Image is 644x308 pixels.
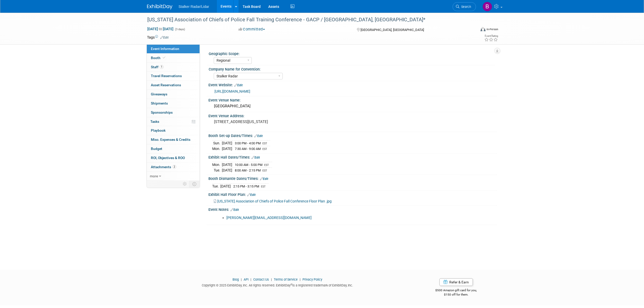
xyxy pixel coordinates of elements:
[163,56,165,59] i: Booth reservation complete
[208,132,497,139] div: Booth Set-up Dates/Times:
[247,193,256,197] a: Edit
[151,110,173,114] span: Sponsorships
[208,81,497,88] div: Event Website:
[208,112,497,118] div: Event Venue Address:
[147,4,172,9] img: ExhibitDay
[274,278,298,281] a: Terms of Service
[189,181,200,187] td: Toggle Event Tabs
[222,141,232,146] td: [DATE]
[254,134,263,138] a: Edit
[214,89,250,93] a: [URL][DOMAIN_NAME]
[439,278,473,286] a: Refer & Earn
[147,72,200,80] a: Travel Reservations
[226,216,312,220] a: [PERSON_NAME][EMAIL_ADDRESS][DOMAIN_NAME]
[151,101,168,105] span: Shipments
[147,63,200,72] a: Staff1
[146,15,468,24] div: [US_STATE] Association of Chiefs of Police Fall Training Conference - GACP / [GEOGRAPHIC_DATA], [...
[302,278,322,281] a: Privacy Policy
[453,2,476,11] a: Search
[264,163,269,167] span: EST
[212,102,493,110] div: [GEOGRAPHIC_DATA]
[217,199,332,203] span: [US_STATE] Association of Chiefs of Police Fall Conference Floor Plan .jpg
[209,50,495,56] div: Geographic Scope:
[150,119,159,124] span: Tasks
[209,65,495,72] div: Company Name for Convention:
[235,147,261,151] span: 7:30 AM - 9:00 AM
[270,278,273,281] span: |
[262,169,267,172] span: EST
[482,2,492,11] img: Brooke Journet
[147,44,200,53] a: Event Information
[234,83,243,87] a: Edit
[232,278,239,281] a: Blog
[361,28,424,32] span: [GEOGRAPHIC_DATA], [GEOGRAPHIC_DATA]
[151,138,190,142] span: Misc. Expenses & Credits
[147,90,200,99] a: Giveaways
[415,285,497,297] div: $500 Amazon gift card for you,
[235,168,261,172] span: 8:00 AM - 2:15 PM
[222,167,232,173] td: [DATE]
[212,167,222,173] td: Tue.
[147,135,200,144] a: Misc. Expenses & Credits
[253,278,269,281] a: Contact Us
[174,28,185,31] span: (3 days)
[214,199,332,203] a: [US_STATE] Association of Chiefs of Police Fall Conference Floor Plan .jpg
[151,47,179,51] span: Event Information
[208,175,497,181] div: Booth Dismantle Dates/Times:
[151,83,181,87] span: Asset Reservations
[233,184,259,188] span: 2:15 PM - 3:15 PM
[235,163,262,167] span: 10:00 AM - 5:00 PM
[446,26,498,34] div: Event Format
[262,142,267,145] span: EST
[147,99,200,108] a: Shipments
[151,65,164,69] span: Staff
[240,278,243,281] span: |
[172,165,176,169] span: 2
[237,27,267,32] button: Committed
[147,27,174,31] span: [DATE] [DATE]
[291,283,292,286] sup: ®
[147,153,200,162] a: ROI, Objectives & ROO
[151,56,166,60] span: Booth
[151,92,167,96] span: Giveaways
[415,293,497,297] div: $150 off for them.
[208,206,497,212] div: Event Notes:
[208,153,497,160] div: Exhibit Hall Dates/Times:
[214,119,323,124] pre: [STREET_ADDRESS][US_STATE]
[298,278,302,281] span: |
[147,282,408,288] div: Copyright © 2025 ExhibitDay, Inc. All rights reserved. ExhibitDay is a registered trademark of Ex...
[235,141,261,145] span: 3:00 PM - 4:00 PM
[147,126,200,135] a: Playbook
[150,174,158,178] span: more
[212,183,220,189] td: Tue.
[147,172,200,181] a: more
[151,74,182,78] span: Travel Reservations
[222,162,232,168] td: [DATE]
[459,5,471,9] span: Search
[151,147,162,151] span: Budget
[147,117,200,126] a: Tasks
[147,108,200,117] a: Sponsorships
[158,27,163,31] span: to
[484,35,498,37] div: Event Rating
[486,27,498,31] div: In-Person
[151,165,176,169] span: Attachments
[212,141,222,146] td: Sun.
[147,81,200,90] a: Asset Reservations
[181,181,189,187] td: Personalize Event Tab Strip
[480,27,486,31] img: Format-Inperson.png
[212,146,222,151] td: Mon.
[151,156,185,160] span: ROI, Objectives & ROO
[208,96,497,103] div: Event Venue Name:
[260,177,268,181] a: Edit
[160,36,169,39] a: Edit
[147,35,169,40] td: Tags
[261,185,266,188] span: EST
[178,5,209,9] span: Stalker Radar/Lidar
[208,191,497,197] div: Exhibit Hall Floor Plan:
[249,278,253,281] span: |
[220,183,231,189] td: [DATE]
[222,146,232,151] td: [DATE]
[147,54,200,62] a: Booth
[160,65,164,69] span: 1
